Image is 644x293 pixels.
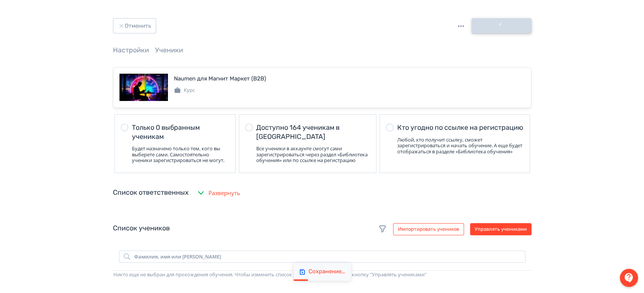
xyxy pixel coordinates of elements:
div: Сохранение… [309,268,345,276]
button: Импортировать учеников [393,223,464,235]
div: Любой, кто получит ссылку, сможет зарегистрироваться и начать обучение. А еще будет отображаться ... [397,137,523,155]
div: Naumen для Магнит Маркет (B2B) [174,74,266,83]
button: Отменить [113,18,156,33]
div: Доступно 164 ученикам в [GEOGRAPHIC_DATA] [256,123,370,141]
div: Список ответственных [113,187,189,198]
div: Только 0 выбранным ученикам [132,123,229,141]
div: Будет назначено только тем, кого вы выберете сами. Самостоятельно ученики зарегистрироваться не м... [132,146,229,164]
span: Развернуть [208,189,240,197]
button: Управлять учениками [470,223,531,235]
div: Курс [174,87,195,94]
div: Никто еще не выбран для прохождения обучения. Чтобы изменить список участников, нажмите на кнопку... [113,271,531,279]
a: Настройки [113,46,149,54]
div: Все ученики в аккаунте смогут сами зарегистрироваться через раздел «Библиотека обучения» или по с... [256,146,370,164]
a: Ученики [155,46,183,54]
div: Кто угодно по ссылке на регистрацию [397,123,523,132]
button: Развернуть [195,185,242,200]
div: Список учеников [113,223,531,235]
